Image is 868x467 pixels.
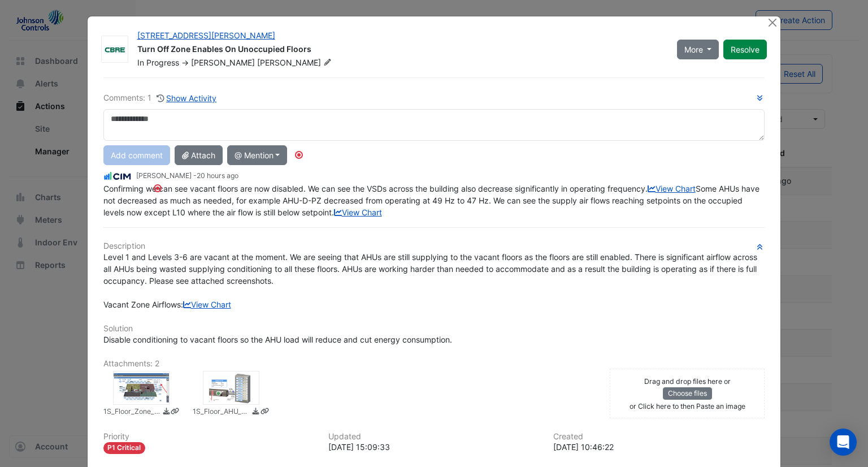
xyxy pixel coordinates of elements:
small: or Click here to then Paste an image [630,402,745,410]
div: [DATE] 10:46:22 [553,441,765,453]
span: 2025-09-02 15:09:33 [197,171,238,180]
div: 1S_Floor_AHU_Flow.png [203,371,259,405]
span: Confirming we can see vacant floors are now disabled. We can see the VSDs across the building als... [103,184,762,217]
div: Turn Off Zone Enables On Unoccupied Floors [137,44,663,57]
span: ​[PERSON_NAME] [191,58,255,67]
a: [STREET_ADDRESS][PERSON_NAME] [137,31,275,40]
span: Level 1 and Levels 3-6 are vacant at the moment. We are seeing that AHUs are still supplying to t... [103,252,759,309]
small: 1S_Floor_AHU_Flow.png [193,407,249,418]
div: P1 Critical [103,442,146,454]
button: @ Mention [227,145,288,165]
a: View Chart [183,300,231,309]
a: View Chart [334,207,382,217]
a: Download [162,407,171,418]
span: -> [181,58,189,67]
a: View Chart [648,184,696,193]
a: Copy link to clipboard [171,407,179,418]
button: More [677,40,719,59]
h6: Attachments: 2 [103,359,765,369]
div: Tooltip anchor [294,150,304,160]
span: In Progress [137,58,179,67]
button: Show Activity [156,92,218,105]
small: [PERSON_NAME] - [136,171,238,181]
div: [DATE] 15:09:33 [328,441,540,453]
small: 1S_Floor_Zone_Enable.png [103,407,160,418]
img: CIM [103,170,132,183]
button: Close [766,16,778,28]
img: CBRE Charter Hall [102,44,128,55]
span: Disable conditioning to vacant floors so the AHU load will reduce and cut energy consumption. [103,335,452,344]
small: Drag and drop files here or [644,377,731,386]
h6: Description [103,241,765,251]
a: Copy link to clipboard [261,407,269,418]
div: 1S_Floor_Zone_Enable.png [113,371,170,405]
div: Tooltip anchor [153,183,163,193]
button: Choose files [663,387,712,400]
div: Open Intercom Messenger [830,429,857,456]
span: [PERSON_NAME] [257,57,334,68]
div: Comments: 1 [103,92,218,105]
h6: Priority [103,432,315,442]
h6: Created [553,432,765,442]
span: More [684,44,703,55]
h6: Solution [103,324,765,334]
a: Download [251,407,260,418]
button: Attach [175,145,223,165]
h6: Updated [328,432,540,442]
button: Resolve [723,40,767,59]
